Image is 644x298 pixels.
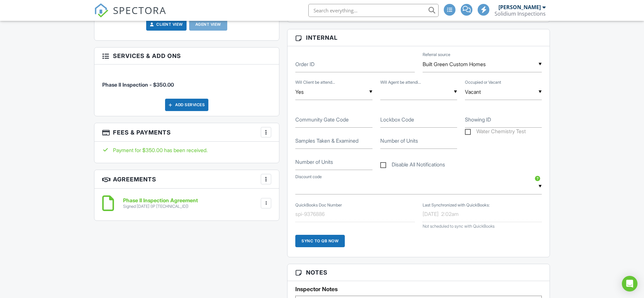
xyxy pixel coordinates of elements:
h5: Inspector Notes [295,286,542,292]
input: Number of Units [295,154,372,170]
a: Phase II Inspection Agreement Signed [DATE] (IP [TECHNICAL_ID]) [123,198,198,209]
input: Lockbox Code [380,112,457,128]
h3: Notes [287,264,550,281]
input: Showing ID [465,112,542,128]
li: Service: Phase II Inspection [102,69,271,93]
input: Number of Units [380,133,457,149]
span: SPECTORA [113,3,166,17]
h6: Phase II Inspection Agreement [123,198,198,204]
div: Solidium Inspections [495,10,546,17]
h3: Services & Add ons [94,48,279,64]
span: Not scheduled to sync with QuickBooks [423,224,495,229]
h3: Fees & Payments [94,123,279,142]
img: The Best Home Inspection Software - Spectora [94,3,108,18]
label: Referral source [423,52,450,58]
label: Number of Units [295,158,333,165]
div: [PERSON_NAME] [498,4,541,10]
label: Order ID [295,61,315,68]
h3: Internal [287,29,550,46]
h3: Agreements [94,170,279,189]
span: Phase II Inspection - $350.00 [102,81,174,88]
label: Water Chemistry Test [465,128,526,136]
div: Add Services [165,99,208,111]
label: Samples Taken & Examined [295,137,358,144]
label: Disable All Notifications [380,162,445,170]
div: Open Intercom Messenger [622,276,637,291]
a: SPECTORA [94,9,166,22]
div: Signed [DATE] (IP [TECHNICAL_ID]) [123,204,198,209]
div: Payment for $350.00 has been received. [102,147,271,154]
label: Number of Units [380,137,418,144]
label: Will Client be attending the Inspection? [295,79,335,85]
input: Samples Taken & Examined [295,133,372,149]
div: Sync to QB Now [295,235,345,247]
label: QuickBooks Doc Number [295,202,342,208]
a: Client View [148,21,183,28]
label: Last Synchronized with QuickBooks: [423,202,490,208]
label: Showing ID [465,116,491,123]
input: Community Gate Code [295,112,372,128]
label: Occupied or Vacant [465,79,501,85]
label: Discount code [295,174,322,180]
label: Lockbox Code [380,116,414,123]
label: Will Agent be attending the Inspection? [380,79,421,85]
input: Search everything... [308,4,439,17]
label: Community Gate Code [295,116,349,123]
